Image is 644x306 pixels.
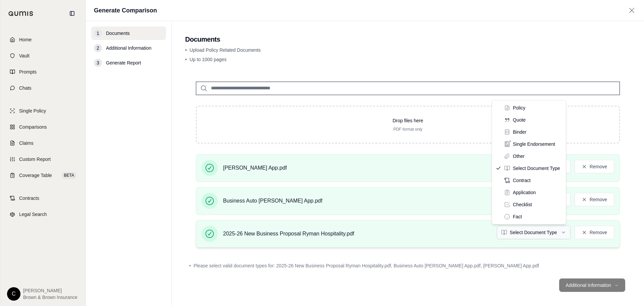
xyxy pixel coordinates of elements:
[513,213,522,220] span: Fact
[513,189,536,196] span: Application
[513,153,525,160] span: Other
[513,177,531,184] span: Contract
[513,141,555,147] span: Single Endorsement
[513,104,525,111] span: Policy
[513,117,526,123] span: Quote
[513,165,560,172] span: Select Document Type
[513,201,532,208] span: Checklist
[513,129,526,135] span: Binder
